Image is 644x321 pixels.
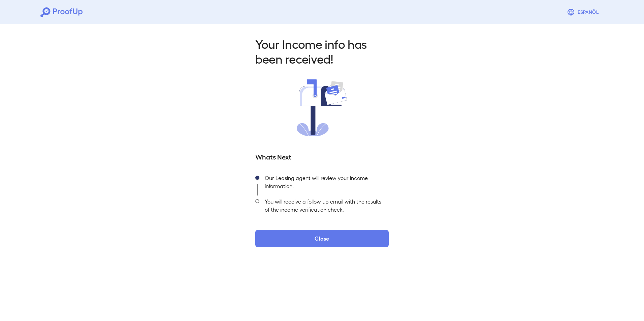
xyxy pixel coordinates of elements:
[297,79,347,136] img: received.svg
[255,36,389,66] h2: Your Income info has been received!
[259,172,389,195] div: Our Leasing agent will review your income information.
[259,195,389,219] div: You will receive a follow up email with the results of the income verification check.
[255,230,389,247] button: Close
[564,5,604,19] button: Espanõl
[255,152,389,161] h5: Whats Next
